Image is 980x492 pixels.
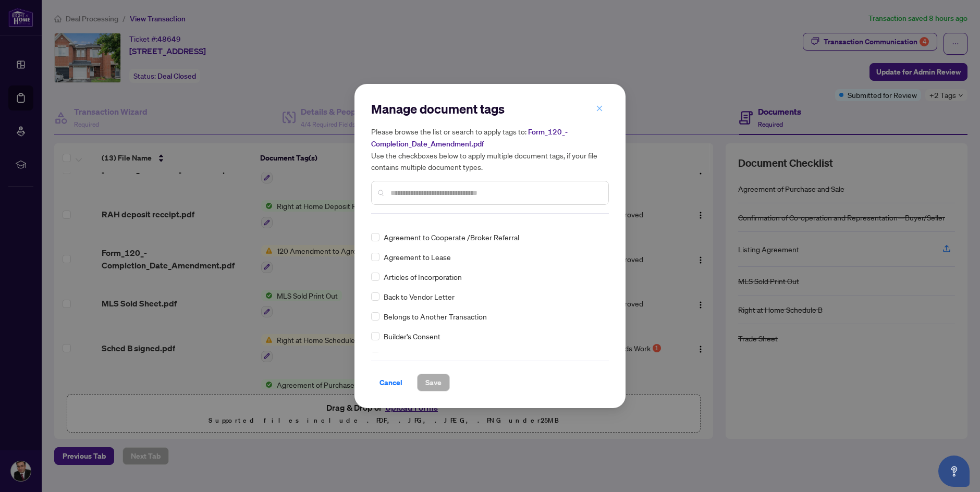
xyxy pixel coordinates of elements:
span: Belongs to Another Transaction [384,311,487,322]
span: Agreement to Lease [384,251,451,263]
span: Back to Vendor Letter [384,291,455,302]
span: Builder's Consent [384,330,440,342]
span: Articles of Incorporation [384,271,462,282]
span: Buyer Designated Representation Agreement [384,350,533,362]
button: Open asap [938,456,970,487]
span: Agreement to Cooperate /Broker Referral [384,231,519,243]
span: Cancel [379,374,402,391]
span: close [596,105,603,112]
button: Save [417,374,450,391]
h5: Please browse the list or search to apply tags to: Use the checkboxes below to apply multiple doc... [371,126,609,173]
h2: Manage document tags [371,101,609,117]
button: Cancel [371,374,411,391]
